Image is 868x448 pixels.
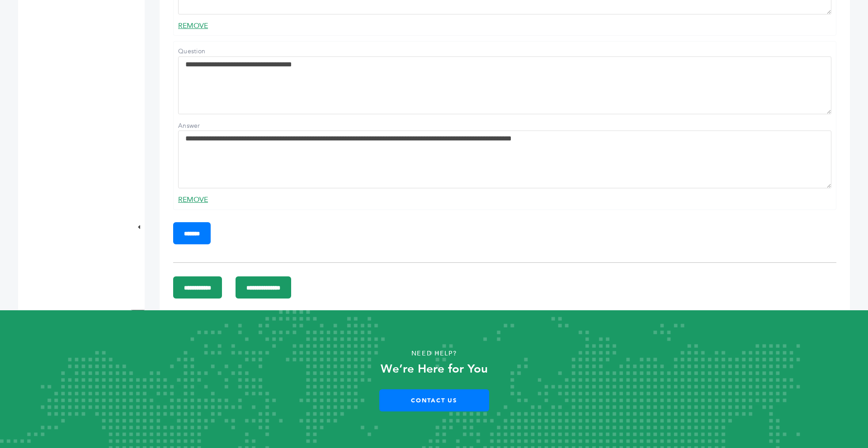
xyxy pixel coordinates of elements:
[178,47,241,56] label: Question
[178,195,208,205] a: REMOVE
[178,121,241,131] label: Answer
[178,21,208,31] a: REMOVE
[43,347,825,360] p: Need Help?
[381,361,488,377] strong: We’re Here for You
[379,389,489,411] a: Contact Us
